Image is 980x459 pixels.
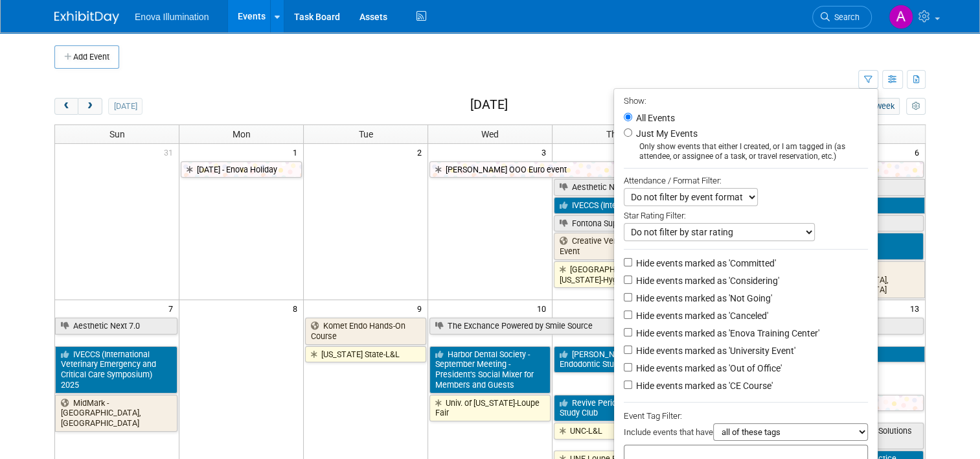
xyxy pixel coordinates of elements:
span: 31 [163,144,179,160]
span: 13 [909,300,925,316]
span: Thu [606,129,622,139]
a: [GEOGRAPHIC_DATA][US_STATE]-Hyg. L&L [554,261,675,288]
label: Hide events marked as 'Enova Training Center' [633,327,819,340]
div: Attendance / Format Filter: [624,173,868,188]
i: Personalize Calendar [911,102,920,111]
span: 10 [536,300,552,316]
span: 3 [540,144,552,160]
span: Sun [109,129,125,139]
a: IVECCS (International Veterinary Emergency and Critical Care Symposium) 2025 [554,197,925,214]
span: Tue [359,129,373,139]
a: [PERSON_NAME] Endodontic Study Club [554,346,675,373]
label: All Events [633,113,675,123]
span: 1 [291,144,303,160]
img: Andrea Miller [889,5,913,29]
a: Univ. of [US_STATE]-Loupe Fair [429,395,551,421]
span: Enova Illumination [135,12,209,22]
span: 9 [416,300,427,316]
label: Hide events marked as 'Considering' [633,274,779,287]
a: Search [812,6,872,29]
label: Hide events marked as 'University Event' [633,344,795,357]
a: MidMark - [GEOGRAPHIC_DATA], [GEOGRAPHIC_DATA] [55,395,177,432]
a: [PERSON_NAME] OOO Euro event [429,161,924,178]
div: Show: [624,92,868,108]
button: Add Event [54,45,119,69]
button: week [870,98,900,115]
span: Search [830,12,860,22]
button: myCustomButton [906,98,926,115]
a: Harbor Dental Society - September Meeting - President’s Social Mixer for Members and Guests [429,346,551,394]
a: The Exchance Powered by Smile Source [429,318,924,335]
div: Only show events that either I created, or I am tagged in (as attendee, or assignee of a task, or... [624,142,868,161]
label: Hide events marked as 'Not Going' [633,292,772,305]
a: UNC-L&L [554,423,675,440]
label: Hide events marked as 'Committed' [633,257,776,270]
button: prev [54,98,78,115]
a: Fontona Super Symposium [554,215,924,232]
span: 8 [291,300,303,316]
div: Star Rating Filter: [624,206,868,223]
span: Mon [233,129,251,139]
label: Hide events marked as 'Out of Office' [633,362,782,375]
img: ExhibitDay [54,11,119,24]
div: Event Tag Filter: [624,408,868,423]
a: [DATE] - Enova Holiday [181,161,302,178]
label: Just My Events [633,127,698,140]
span: 7 [167,300,179,316]
button: [DATE] [108,98,142,115]
label: Hide events marked as 'Canceled' [633,309,768,322]
span: 2 [416,144,427,160]
span: 6 [913,144,925,160]
span: Wed [481,129,499,139]
button: next [78,98,102,115]
a: Aesthetic Next 7.0 [55,318,177,335]
h2: [DATE] [470,98,508,112]
div: Include events that have [624,423,868,445]
a: Revive Periodontics - Study Club [554,395,675,421]
a: Komet Endo Hands-On Course [305,318,426,344]
a: Creative Ventures - CE Event [554,233,675,259]
label: Hide events marked as 'CE Course' [633,379,773,392]
a: Aesthetic Next 7.0 [554,179,925,196]
a: IVECCS (International Veterinary Emergency and Critical Care Symposium) 2025 [55,346,177,394]
a: [US_STATE] State-L&L [305,346,426,363]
